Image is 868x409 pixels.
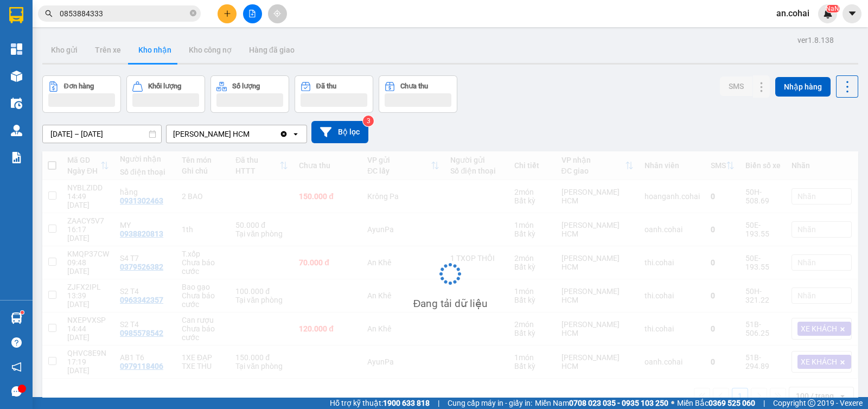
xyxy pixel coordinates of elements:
img: solution-icon [11,152,22,163]
span: Hỗ trợ kỹ thuật: [330,397,430,409]
span: Cung cấp máy in - giấy in: [448,397,532,409]
button: plus [218,4,237,23]
span: file-add [248,10,256,17]
input: Select a date range. [43,125,161,143]
span: aim [273,10,281,17]
span: message [11,386,22,397]
img: warehouse-icon [11,125,22,136]
img: icon-new-feature [823,9,833,18]
button: caret-down [843,4,861,23]
button: Số lượng [210,75,289,113]
button: Bộ lọc [311,121,368,143]
img: warehouse-icon [11,312,22,324]
strong: 0708 023 035 - 0935 103 250 [569,399,668,407]
button: file-add [243,4,262,23]
button: Chưa thu [379,75,457,113]
button: Trên xe [86,37,130,63]
div: Đã thu [316,82,336,90]
span: search [45,10,53,17]
img: warehouse-icon [11,98,22,109]
button: Kho gửi [42,37,86,63]
button: Kho nhận [130,37,180,63]
span: | [763,397,765,409]
sup: 3 [363,116,374,126]
strong: 0369 525 060 [709,399,755,407]
div: [PERSON_NAME] HCM [173,129,250,139]
button: Kho công nợ [180,37,240,63]
input: Tìm tên, số ĐT hoặc mã đơn [60,8,188,20]
span: plus [224,10,231,17]
span: close-circle [190,9,196,19]
div: ver 1.8.138 [797,34,834,46]
button: SMS [720,76,752,96]
div: Chưa thu [400,82,428,90]
button: Nhập hàng [775,77,831,97]
svg: open [291,130,300,138]
div: Đang tải dữ liệu [413,296,488,312]
strong: 1900 633 818 [383,399,430,407]
span: question-circle [11,337,22,348]
div: Khối lượng [148,82,181,90]
img: dashboard-icon [11,43,22,55]
button: aim [268,4,287,23]
span: notification [11,362,22,372]
button: Đã thu [295,75,373,113]
sup: 1 [21,311,24,314]
div: Số lượng [232,82,260,90]
span: caret-down [847,9,857,18]
img: logo-vxr [9,7,23,23]
button: Hàng đã giao [240,37,303,63]
button: Khối lượng [126,75,205,113]
input: Selected Trần Phú HCM. [251,129,252,139]
span: | [438,397,439,409]
button: Đơn hàng [42,75,121,113]
svg: Clear value [279,130,288,138]
span: copyright [808,399,815,407]
span: Miền Bắc [677,397,755,409]
span: an.cohai [768,7,818,20]
span: close-circle [190,10,196,16]
div: Đơn hàng [64,82,94,90]
sup: NaN [826,5,839,12]
img: warehouse-icon [11,71,22,82]
span: Miền Nam [535,397,668,409]
span: ⚪️ [671,401,674,405]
